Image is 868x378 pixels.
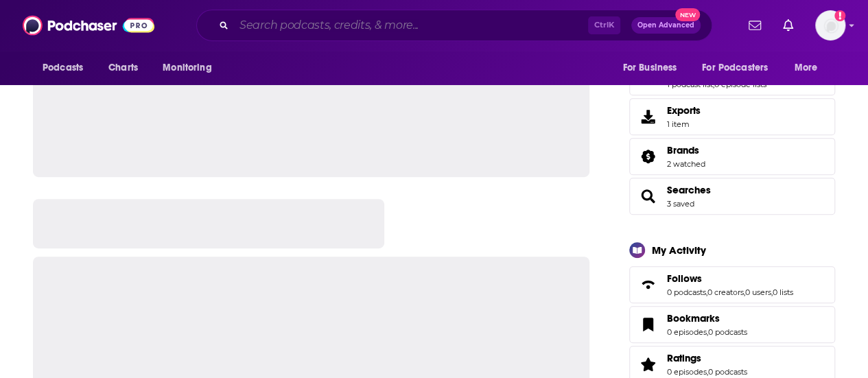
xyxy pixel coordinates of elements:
[815,10,845,40] span: Logged in as khileman
[708,327,747,337] a: 0 podcasts
[196,10,712,41] div: Search podcasts, credits, & more...
[771,287,773,297] span: ,
[667,144,699,156] span: Brands
[153,55,229,81] button: open menu
[667,184,711,196] a: Searches
[785,55,835,81] button: open menu
[108,58,138,78] span: Charts
[588,16,620,34] span: Ctrl K
[667,119,701,129] span: 1 item
[667,272,702,285] span: Follows
[815,10,845,40] img: User Profile
[634,315,661,334] a: Bookmarks
[33,55,101,81] button: open menu
[745,287,771,297] a: 0 users
[667,352,747,364] a: Ratings
[667,352,701,364] span: Ratings
[667,104,701,117] span: Exports
[629,306,835,343] span: Bookmarks
[634,107,661,126] span: Exports
[667,144,705,156] a: Brands
[667,287,706,297] a: 0 podcasts
[702,58,768,78] span: For Podcasters
[634,355,661,374] a: Ratings
[629,98,835,135] a: Exports
[163,58,211,78] span: Monitoring
[634,187,661,206] a: Searches
[99,55,146,81] a: Charts
[613,55,694,81] button: open menu
[629,266,835,303] span: Follows
[743,14,766,37] a: Show notifications dropdown
[707,327,708,337] span: ,
[652,244,706,257] div: My Activity
[629,138,835,175] span: Brands
[834,10,845,21] svg: Add a profile image
[667,159,705,169] a: 2 watched
[667,367,707,377] a: 0 episodes
[667,327,707,337] a: 0 episodes
[815,10,845,40] button: Show profile menu
[622,58,677,78] span: For Business
[637,22,694,29] span: Open Advanced
[707,287,744,297] a: 0 creators
[23,12,154,38] img: Podchaser - Follow, Share and Rate Podcasts
[667,312,720,324] span: Bookmarks
[777,14,799,37] a: Show notifications dropdown
[693,55,788,81] button: open menu
[634,147,661,166] a: Brands
[773,287,793,297] a: 0 lists
[667,199,694,209] a: 3 saved
[667,272,793,285] a: Follows
[675,8,700,21] span: New
[795,58,818,78] span: More
[43,58,83,78] span: Podcasts
[744,287,745,297] span: ,
[707,367,708,377] span: ,
[708,367,747,377] a: 0 podcasts
[234,14,588,36] input: Search podcasts, credits, & more...
[629,178,835,215] span: Searches
[631,17,701,34] button: Open AdvancedNew
[706,287,707,297] span: ,
[667,312,747,324] a: Bookmarks
[634,275,661,294] a: Follows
